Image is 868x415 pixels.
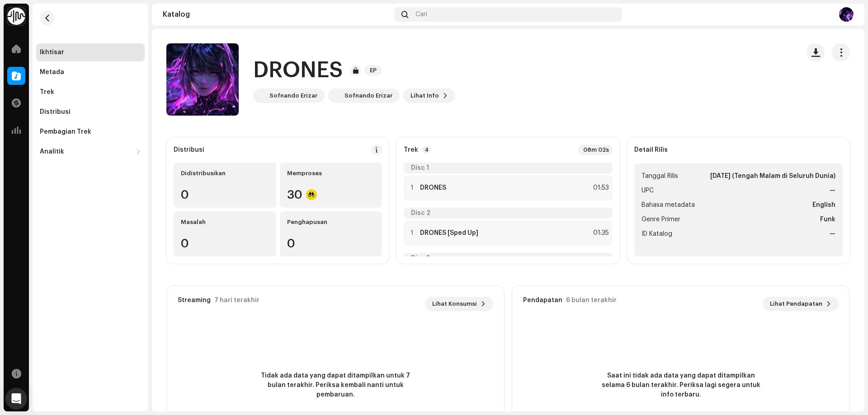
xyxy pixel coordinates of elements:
div: 08m 02s [578,145,613,155]
div: Distribusi [40,108,71,116]
div: Distribusi [174,146,204,154]
re-m-nav-item: Ikhtisar [36,43,145,61]
img: 16a03763-3518-4d74-8032-4de32c67e56e [330,90,341,101]
span: Tanggal Rilis [642,171,678,182]
span: UPC [642,185,654,196]
div: Masalah [181,219,269,226]
span: Lihat Pendapatan [770,295,822,313]
div: Disc 1 [404,163,612,173]
div: Ikhtisar [40,49,64,56]
strong: Detail Rilis [634,146,668,154]
div: Didistribusikan [181,170,269,177]
span: Tidak ada data yang dapat ditampilkan untuk 7 bulan terakhir. Periksa kembali nanti untuk pembaruan. [254,371,417,400]
button: Lihat Konsumsi [425,297,493,311]
span: ID Katalog [642,228,672,239]
div: Memproses [287,170,375,177]
strong: — [830,228,835,239]
strong: Funk [820,214,835,225]
img: 0f74c21f-6d1c-4dbc-9196-dbddad53419e [7,7,25,25]
div: Analitik [40,148,64,155]
span: Cari [415,11,427,18]
div: Trek [40,89,54,96]
re-m-nav-item: Distribusi [36,103,145,121]
div: Open Intercom Messenger [5,388,27,410]
div: Metada [40,69,64,76]
span: Bahasa metadata [642,200,695,210]
re-m-nav-item: Metada [36,63,145,81]
div: Sofnando Erizar [269,92,317,99]
div: Disc 2 [404,208,612,219]
re-m-nav-dropdown: Analitik [36,143,145,161]
strong: — [830,185,835,196]
div: Pembagian Trek [40,128,91,135]
div: Streaming [178,297,211,304]
span: Lihat Info [410,87,439,105]
div: Katalog [163,11,391,18]
img: 447d8518-ca6d-4be0-9ef6-736020de5490 [839,7,854,22]
div: Penghapusan [287,219,375,226]
strong: DRONES [Sped Up] [420,229,478,237]
span: Genre Primer [642,214,680,225]
re-m-nav-item: Trek [36,83,145,101]
button: Lihat Info [403,89,455,103]
div: Sofnando Erizar [344,92,392,99]
span: Lihat Konsumsi [432,295,477,313]
strong: English [812,200,835,210]
button: Lihat Pendapatan [763,297,839,311]
re-m-nav-item: Pembagian Trek [36,123,145,141]
div: 01:35 [589,228,609,238]
img: 2c60cf88-d7ce-4783-b040-f2c863d21ab2 [255,90,266,101]
strong: Trek [404,146,418,154]
div: 7 hari terakhir [214,297,259,304]
p-badge: 4 [422,146,431,154]
span: Saat ini tidak ada data yang dapat ditampilkan selama 6 bulan terakhir. Periksa lagi segera untuk... [599,371,762,400]
div: 01:53 [589,182,609,193]
h1: DRONES [253,56,343,85]
strong: [DATE] (Tengah Malam di Seluruh Dunia) [710,171,835,182]
div: Disc 3 [404,253,612,264]
div: Pendapatan [523,297,562,304]
div: 6 bulan terakhir [566,297,617,304]
span: EP [364,65,382,76]
strong: DRONES [420,184,446,191]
